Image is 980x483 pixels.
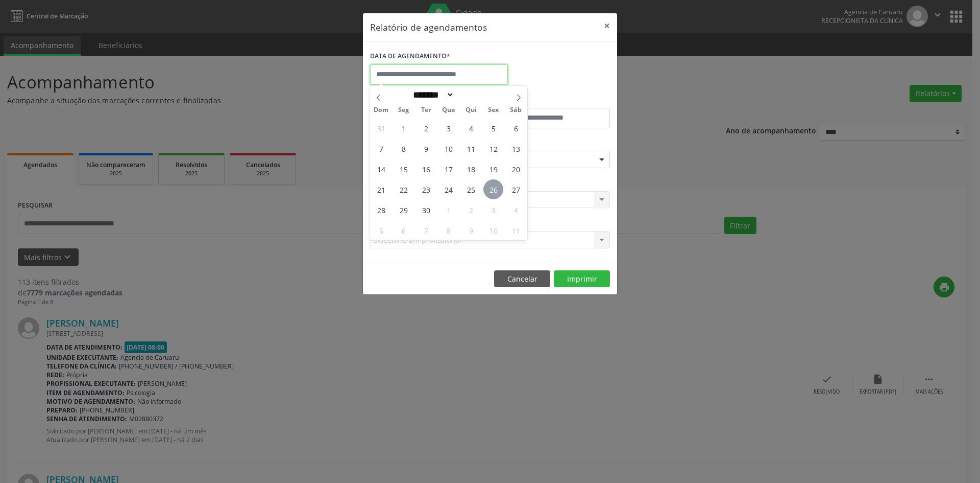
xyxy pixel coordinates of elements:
span: Outubro 4, 2025 [506,200,526,220]
span: Setembro 18, 2025 [461,159,481,179]
span: Setembro 16, 2025 [416,159,436,179]
span: Setembro 23, 2025 [416,179,436,199]
span: Setembro 22, 2025 [394,179,413,199]
span: Setembro 26, 2025 [483,179,503,199]
span: Setembro 9, 2025 [416,139,436,158]
span: Outubro 3, 2025 [483,200,503,220]
label: ATÉ [493,92,610,108]
span: Dom [370,107,393,113]
span: Sex [482,107,505,113]
span: Setembro 21, 2025 [371,179,391,199]
span: Setembro 28, 2025 [371,200,391,220]
span: Outubro 2, 2025 [461,200,481,220]
span: Seg [393,107,415,113]
span: Setembro 5, 2025 [483,118,503,138]
span: Setembro 4, 2025 [461,118,481,138]
span: Setembro 24, 2025 [438,179,458,199]
span: Setembro 1, 2025 [394,118,413,138]
span: Setembro 7, 2025 [371,139,391,158]
select: Month [409,89,454,100]
span: Setembro 11, 2025 [461,139,481,158]
span: Outubro 11, 2025 [506,220,526,240]
span: Setembro 3, 2025 [438,118,458,138]
h5: Relatório de agendamentos [370,20,487,34]
span: Setembro 30, 2025 [416,200,436,220]
span: Qui [460,107,482,113]
span: Outubro 8, 2025 [438,220,458,240]
span: Setembro 12, 2025 [483,139,503,158]
span: Outubro 7, 2025 [416,220,436,240]
span: Outubro 6, 2025 [394,220,413,240]
span: Ter [415,107,437,113]
span: Outubro 9, 2025 [461,220,481,240]
span: Setembro 19, 2025 [483,159,503,179]
input: Year [454,89,488,100]
span: Setembro 2, 2025 [416,118,436,138]
span: Setembro 20, 2025 [506,159,526,179]
span: Setembro 15, 2025 [394,159,413,179]
button: Imprimir [554,270,610,288]
span: Setembro 17, 2025 [438,159,458,179]
span: Setembro 13, 2025 [506,139,526,158]
span: Setembro 29, 2025 [394,200,413,220]
span: Sáb [505,107,527,113]
span: Outubro 10, 2025 [483,220,503,240]
span: Setembro 6, 2025 [506,118,526,138]
span: Outubro 1, 2025 [438,200,458,220]
span: Agosto 31, 2025 [371,118,391,138]
span: Setembro 8, 2025 [394,139,413,158]
span: Setembro 25, 2025 [461,179,481,199]
button: Close [597,13,617,38]
span: Setembro 27, 2025 [506,179,526,199]
span: Setembro 10, 2025 [438,139,458,158]
button: Cancelar [494,270,550,288]
span: Outubro 5, 2025 [371,220,391,240]
span: Setembro 14, 2025 [371,159,391,179]
label: DATA DE AGENDAMENTO [370,49,450,64]
span: Qua [437,107,460,113]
